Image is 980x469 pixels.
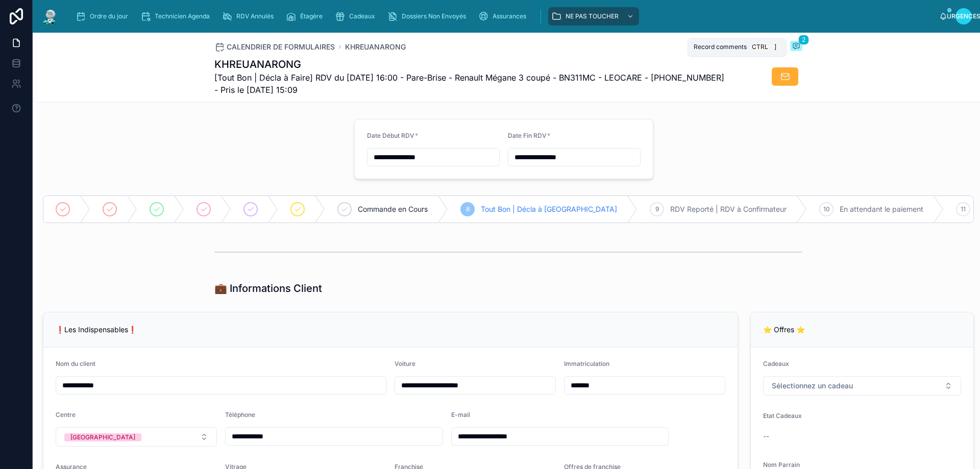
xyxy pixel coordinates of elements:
[137,7,217,26] a: Technicien Agenda
[402,12,466,20] font: Dossiers Non Envoyés
[345,42,406,52] a: KHREUANARONG
[466,205,470,213] font: 8
[508,132,547,139] font: Date Fin RDV
[694,43,747,51] span: Record comments
[367,132,414,139] font: Date Début RDV
[763,360,789,367] font: Cadeaux
[548,7,639,26] a: NE PAS TOUCHER
[214,72,724,95] font: [Tout Bon | Décla à Faire] RDV du [DATE] 16:00 - Pare-Brise - Renault Mégane 3 coupé - BN311MC - ...
[56,360,95,367] font: Nom du client
[214,58,301,70] font: KHREUANARONG
[155,12,210,20] font: Technicien Agenda
[802,36,805,43] font: 2
[790,41,802,53] button: 2
[214,42,335,52] a: CALENDRIER DE FORMULAIRES
[283,7,330,26] a: Étagère
[300,12,323,20] font: Étagère
[481,205,617,213] font: Tout Bon | Décla à [GEOGRAPHIC_DATA]
[771,43,779,51] span: ]
[823,205,830,213] font: 10
[763,376,961,396] button: Bouton de sélection
[763,432,769,440] font: --
[475,7,533,26] a: Assurances
[564,360,609,367] font: Immatriculation
[56,325,137,334] font: ❗Les Indispensables❗
[763,461,800,468] font: Nom Parrain
[670,205,787,213] font: RDV Reporté | RDV à Confirmateur
[41,8,59,24] img: Logo de l'application
[236,12,274,20] font: RDV Annulés
[67,5,939,28] div: contenu déroulant
[358,205,428,213] font: Commande en Cours
[763,412,802,419] font: Etat Cadeaux
[90,12,128,20] font: Ordre du jour
[384,7,473,26] a: Dossiers Non Envoyés
[751,42,769,52] span: Ctrl
[225,411,255,418] font: Téléphone
[349,12,375,20] font: Cadeaux
[763,325,805,334] font: ⭐ Offres ⭐
[56,411,76,418] font: Centre
[566,12,619,20] font: NE PAS TOUCHER
[332,7,382,26] a: Cadeaux
[655,205,659,213] font: 9
[227,42,335,51] font: CALENDRIER DE FORMULAIRES
[493,12,526,20] font: Assurances
[840,205,923,213] font: En attendant le paiement
[214,282,322,294] font: 💼 Informations Client
[451,411,470,418] font: E-mail
[219,7,281,26] a: RDV Annulés
[772,381,853,390] font: Sélectionnez un cadeau
[345,42,406,51] font: KHREUANARONG
[56,427,217,447] button: Bouton de sélection
[395,360,415,367] font: Voiture
[70,433,135,441] font: [GEOGRAPHIC_DATA]
[72,7,135,26] a: Ordre du jour
[961,205,966,213] font: 11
